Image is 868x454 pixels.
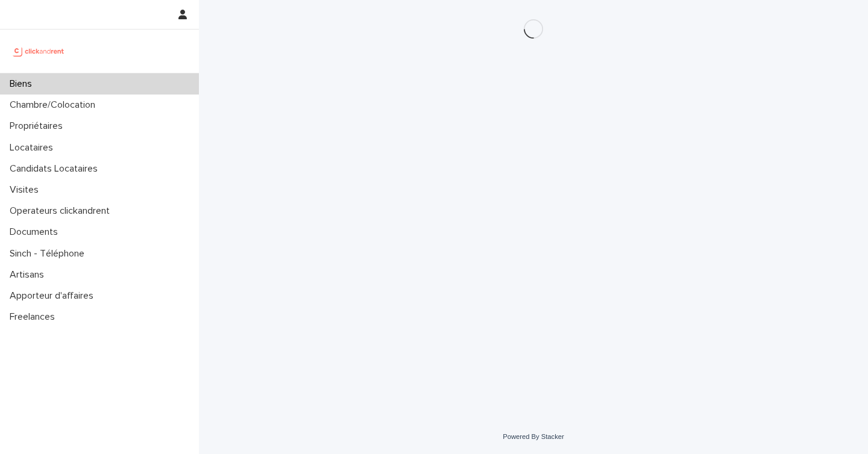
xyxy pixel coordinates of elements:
p: Candidats Locataires [5,163,107,175]
p: Chambre/Colocation [5,99,105,111]
p: Documents [5,226,68,238]
p: Artisans [5,269,54,281]
img: UCB0brd3T0yccxBKYDjQ [10,39,68,63]
a: Powered By Stacker [503,433,564,440]
p: Operateurs clickandrent [5,205,119,217]
p: Locataires [5,142,63,154]
p: Propriétaires [5,120,72,132]
p: Sinch - Téléphone [5,248,94,260]
p: Freelances [5,311,64,323]
p: Biens [5,78,42,90]
p: Apporteur d'affaires [5,290,103,302]
p: Visites [5,184,48,196]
